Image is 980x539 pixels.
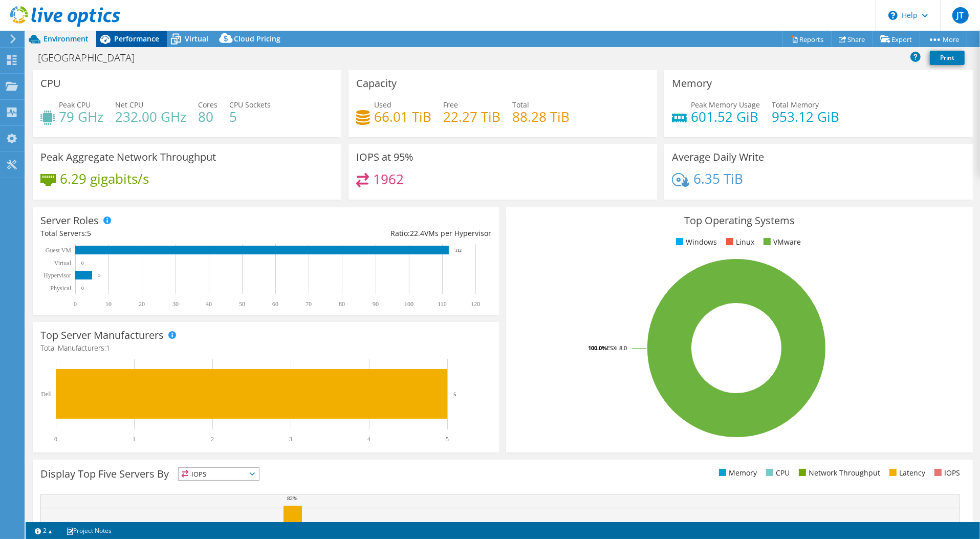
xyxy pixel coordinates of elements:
h3: Top Server Manufacturers [40,330,164,341]
text: Virtual [54,260,72,267]
span: Used [374,100,391,110]
text: 110 [438,300,447,308]
h3: Capacity [356,78,397,89]
h3: Memory [672,78,712,89]
text: 20 [139,300,145,308]
span: IOPS [179,468,259,480]
h3: Server Roles [40,215,99,226]
text: 80 [339,300,345,308]
span: Peak CPU [59,100,91,110]
a: 2 [28,524,59,537]
text: 0 [74,300,77,308]
text: 40 [206,300,212,308]
a: Print [930,51,965,65]
text: 60 [272,300,278,308]
text: 4 [367,436,371,443]
h4: 88.28 TiB [512,111,570,122]
span: Peak Memory Usage [691,100,760,110]
text: 1 [133,436,136,443]
text: Physical [50,285,71,292]
text: 3 [289,436,292,443]
h3: Average Daily Write [672,152,764,163]
span: Total [512,100,529,110]
text: 0 [81,261,84,266]
text: 90 [373,300,379,308]
text: 0 [81,286,84,291]
li: VMware [761,236,801,248]
text: 70 [306,300,312,308]
span: 22.4 [410,228,424,238]
h4: Total Manufacturers: [40,342,491,354]
text: 10 [105,300,112,308]
text: Hypervisor [43,272,71,279]
text: 30 [172,300,179,308]
span: Performance [114,34,159,44]
text: 120 [471,300,480,308]
span: 5 [87,228,91,238]
li: IOPS [932,467,960,479]
span: Net CPU [115,100,143,110]
h4: 6.35 TiB [693,173,743,184]
a: Export [873,31,920,47]
text: 2 [211,436,214,443]
h3: Peak Aggregate Network Throughput [40,152,216,163]
h4: 66.01 TiB [374,111,431,122]
h4: 6.29 gigabits/s [60,173,149,184]
li: Network Throughput [796,467,880,479]
span: JT [952,7,969,24]
h4: 953.12 GiB [772,111,839,122]
a: Project Notes [59,524,119,537]
h3: IOPS at 95% [356,152,413,163]
h4: 232.00 GHz [115,111,186,122]
text: 0 [54,436,57,443]
div: Total Servers: [40,228,266,239]
a: Reports [782,31,832,47]
h4: 22.27 TiB [443,111,500,122]
a: Share [831,31,873,47]
h4: 601.52 GiB [691,111,760,122]
a: More [920,31,967,47]
svg: \n [888,11,898,20]
span: 1 [106,343,110,353]
li: Windows [673,236,717,248]
h4: 80 [198,111,217,122]
text: Guest VM [46,247,71,254]
span: Total Memory [772,100,819,110]
li: Latency [887,467,925,479]
span: Virtual [185,34,208,44]
h4: 5 [229,111,271,122]
tspan: 100.0% [588,344,607,352]
li: CPU [764,467,790,479]
span: Free [443,100,458,110]
div: Ratio: VMs per Hypervisor [266,228,492,239]
text: 5 [446,436,449,443]
h4: 1962 [373,174,404,185]
tspan: ESXi 8.0 [607,344,627,352]
h1: [GEOGRAPHIC_DATA] [33,52,150,63]
text: Dell [41,391,52,398]
text: 5 [453,391,456,397]
text: 112 [455,248,462,253]
span: CPU Sockets [229,100,271,110]
h4: 79 GHz [59,111,103,122]
h3: Top Operating Systems [514,215,965,226]
span: Environment [43,34,89,44]
text: 82% [287,495,297,501]
text: 5 [98,273,101,278]
li: Linux [724,236,754,248]
text: 100 [404,300,413,308]
text: 50 [239,300,245,308]
li: Memory [716,467,757,479]
h3: CPU [40,78,61,89]
span: Cores [198,100,217,110]
span: Cloud Pricing [234,34,280,44]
